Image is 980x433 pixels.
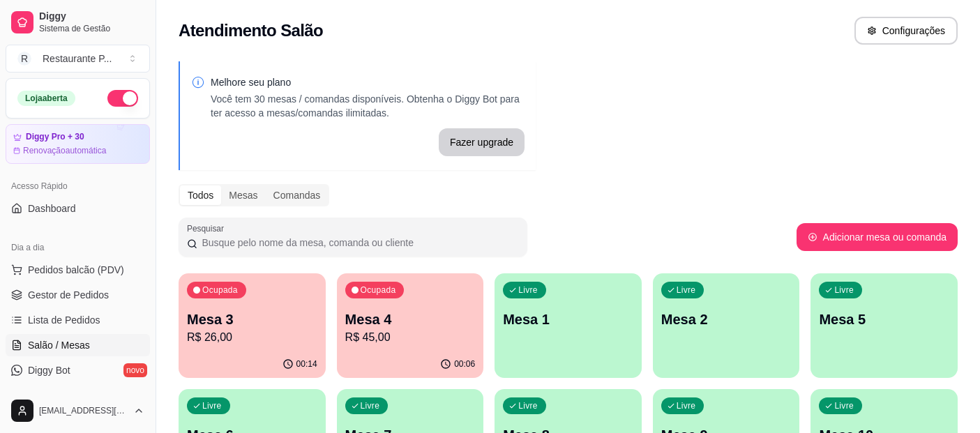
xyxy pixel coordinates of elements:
[797,223,958,251] button: Adicionar mesa ou comanda
[43,52,112,66] div: Restaurante P ...
[6,124,150,164] a: Diggy Pro + 30Renovaçãoautomática
[17,52,31,66] span: R
[23,145,106,156] article: Renovação automática
[28,288,109,302] span: Gestor de Pedidos
[495,273,642,378] button: LivreMesa 1
[6,236,150,259] div: Dia a dia
[6,45,150,73] button: Select a team
[197,236,519,250] input: Pesquisar
[17,91,75,106] div: Loja aberta
[39,10,144,23] span: Diggy
[439,128,525,156] button: Fazer upgrade
[6,359,150,381] a: Diggy Botnovo
[107,90,138,107] button: Alterar Status
[6,175,150,197] div: Acesso Rápido
[202,400,222,411] p: Livre
[180,185,221,205] div: Todos
[187,329,317,346] p: R$ 26,00
[6,197,150,220] a: Dashboard
[187,222,229,234] label: Pesquisar
[811,273,958,378] button: LivreMesa 5
[6,259,150,281] button: Pedidos balcão (PDV)
[211,92,525,120] p: Você tem 30 mesas / comandas disponíveis. Obtenha o Diggy Bot para ter acesso a mesas/comandas il...
[345,310,476,329] p: Mesa 4
[6,384,150,407] a: KDS
[28,263,124,277] span: Pedidos balcão (PDV)
[677,400,696,411] p: Livre
[454,358,475,370] p: 00:06
[202,284,238,296] p: Ocupada
[6,334,150,356] a: Salão / Mesas
[503,310,633,329] p: Mesa 1
[337,273,484,378] button: OcupadaMesa 4R$ 45,0000:06
[187,310,317,329] p: Mesa 3
[653,273,800,378] button: LivreMesa 2
[677,284,696,296] p: Livre
[179,20,323,42] h2: Atendimento Salão
[361,284,396,296] p: Ocupada
[26,132,84,142] article: Diggy Pro + 30
[6,284,150,306] a: Gestor de Pedidos
[39,23,144,34] span: Sistema de Gestão
[361,400,380,411] p: Livre
[834,400,854,411] p: Livre
[296,358,317,370] p: 00:14
[28,313,100,327] span: Lista de Pedidos
[854,17,958,45] button: Configurações
[211,75,525,89] p: Melhore seu plano
[6,6,150,39] a: DiggySistema de Gestão
[39,405,128,416] span: [EMAIL_ADDRESS][DOMAIN_NAME]
[661,310,792,329] p: Mesa 2
[28,202,76,215] span: Dashboard
[834,284,854,296] p: Livre
[345,329,476,346] p: R$ 45,00
[28,338,90,352] span: Salão / Mesas
[819,310,949,329] p: Mesa 5
[518,284,538,296] p: Livre
[221,185,265,205] div: Mesas
[518,400,538,411] p: Livre
[6,394,150,427] button: [EMAIL_ADDRESS][DOMAIN_NAME]
[6,309,150,331] a: Lista de Pedidos
[28,363,70,377] span: Diggy Bot
[266,185,329,205] div: Comandas
[179,273,326,378] button: OcupadaMesa 3R$ 26,0000:14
